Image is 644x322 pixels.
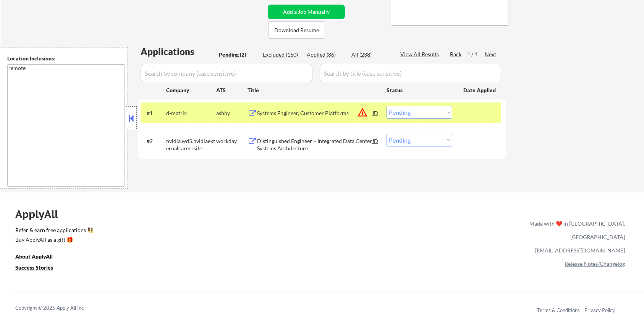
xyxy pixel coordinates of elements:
[372,134,379,148] div: JD
[216,109,248,117] div: ashby
[450,50,462,58] div: Back
[147,137,160,145] div: #2
[535,247,625,254] a: [EMAIL_ADDRESS][DOMAIN_NAME]
[15,237,92,242] div: Buy ApplyAll as a gift 🎁
[166,109,216,117] div: d-matrix
[15,253,53,260] u: About ApplyAll
[400,50,441,58] div: View All Results
[269,21,325,39] button: Download Resume
[15,208,67,221] div: ApplyAll
[216,137,248,145] div: workday
[387,83,452,97] div: Status
[537,307,580,313] a: Terms & Conditions
[15,252,63,262] a: About ApplyAll
[351,51,390,59] div: All (238)
[15,264,53,271] u: Success Stories
[141,47,216,56] div: Applications
[307,51,345,59] div: Applied (86)
[320,64,501,82] input: Search by title (case sensitive)
[565,260,625,267] a: Release Notes/Changelog
[216,86,248,94] div: ATS
[147,109,160,117] div: #1
[15,304,103,312] div: Copyright © 2025 Apply All Inc
[526,217,625,244] div: Made with ❤️ in [GEOGRAPHIC_DATA], [GEOGRAPHIC_DATA]
[372,106,379,120] div: JD
[166,137,216,152] div: nvidia.wd5.nvidiaexternalcareersite
[584,307,615,313] a: Privacy Policy
[263,51,301,59] div: Excluded (150)
[219,51,257,59] div: Pending (2)
[268,5,345,19] button: Add a Job Manually
[166,86,216,94] div: Company
[7,55,125,62] div: Location Inclusions:
[248,86,379,94] div: Title
[15,236,92,245] a: Buy ApplyAll as a gift 🎁
[463,86,497,94] div: Date Applied
[15,263,63,273] a: Success Stories
[257,137,372,152] div: Distinguished Engineer – Integrated Data Center Systems Architecture
[257,109,372,117] div: Systems Engineer, Customer Platforms
[467,50,485,58] div: 1 / 1
[357,107,368,118] button: warning_amber
[15,228,370,236] a: Refer & earn free applications 👯‍♀️
[141,64,312,82] input: Search by company (case sensitive)
[485,50,497,58] div: Next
